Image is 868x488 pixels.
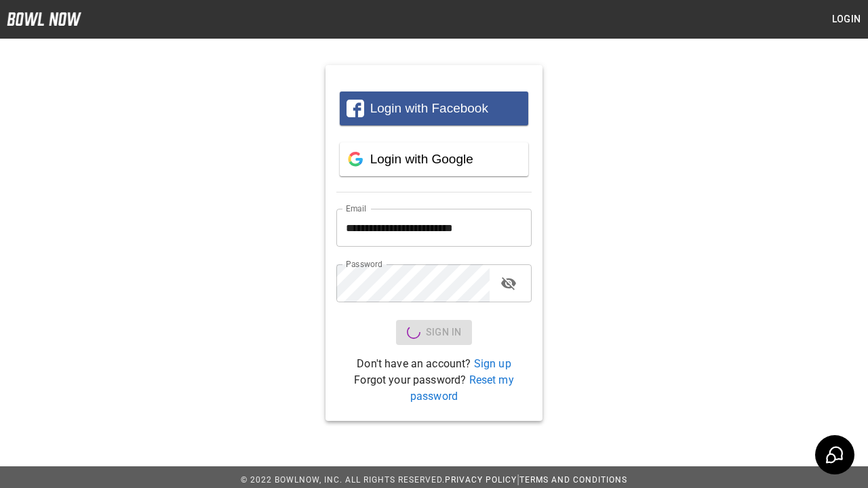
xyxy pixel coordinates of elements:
[336,356,532,372] p: Don't have an account?
[340,142,528,176] button: Login with Google
[7,12,81,26] img: logo
[370,101,488,115] span: Login with Facebook
[495,270,522,297] button: toggle password visibility
[825,7,868,32] button: Login
[336,372,532,405] p: Forgot your password?
[474,357,511,370] a: Sign up
[410,373,514,403] a: Reset my password
[519,475,627,485] a: Terms and Conditions
[241,475,445,485] span: © 2022 BowlNow, Inc. All Rights Reserved.
[445,475,517,485] a: Privacy Policy
[370,152,473,166] span: Login with Google
[340,91,528,125] button: Login with Facebook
